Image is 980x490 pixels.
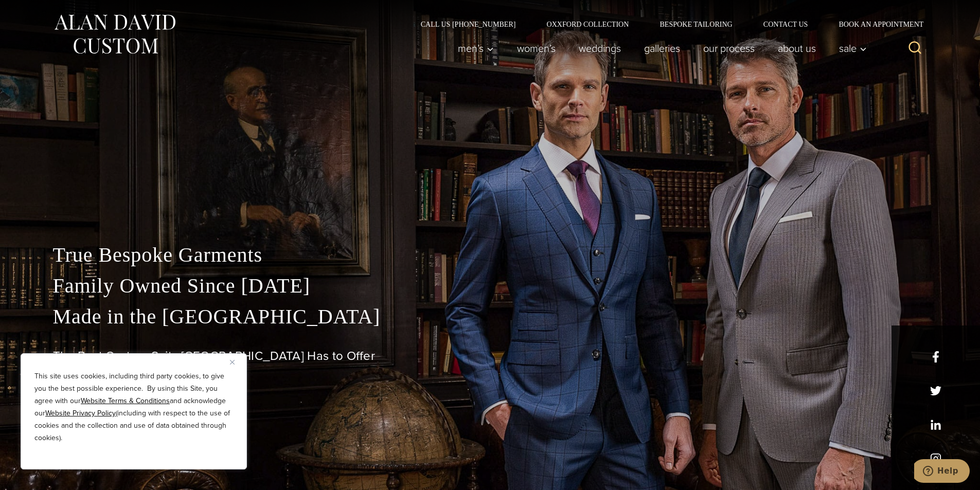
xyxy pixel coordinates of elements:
a: Our Process [691,38,766,59]
button: Sale sub menu toggle [827,38,872,59]
a: About Us [766,38,827,59]
p: This site uses cookies, including third party cookies, to give you the best possible experience. ... [34,370,233,444]
nav: Primary Navigation [446,38,872,59]
button: View Search Form [903,36,928,61]
a: Contact Us [748,21,824,28]
p: True Bespoke Garments Family Owned Since [DATE] Made in the [GEOGRAPHIC_DATA] [53,240,928,332]
a: Galleries [632,38,691,59]
a: Website Privacy Policy [45,408,116,419]
a: Website Terms & Conditions [81,395,170,406]
button: Men’s sub menu toggle [446,38,505,59]
iframe: Opens a widget where you can chat to one of our agents [914,459,970,485]
a: Book an Appointment [823,21,927,28]
a: Call Us [PHONE_NUMBER] [405,21,531,28]
a: weddings [567,38,632,59]
button: Close [230,356,242,368]
h1: The Best Custom Suits [GEOGRAPHIC_DATA] Has to Offer [53,349,928,364]
a: Oxxford Collection [531,21,644,28]
a: Women’s [505,38,567,59]
a: Bespoke Tailoring [644,21,747,28]
img: Close [230,360,235,365]
nav: Secondary Navigation [405,21,928,28]
img: Alan David Custom [53,11,176,57]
